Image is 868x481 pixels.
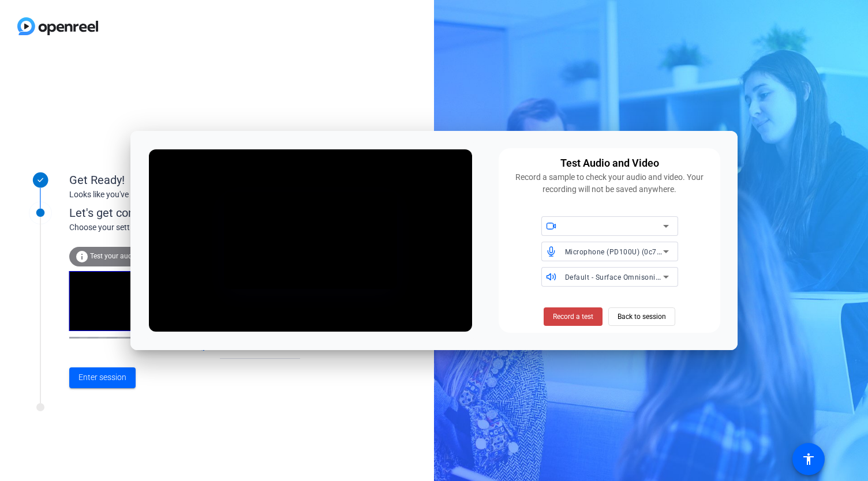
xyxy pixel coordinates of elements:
span: Default - Surface Omnisonic Speakers (2- Surface High Definition Audio) [565,272,809,281]
div: Record a sample to check your audio and video. Your recording will not be saved anywhere. [506,171,714,196]
button: Record a test [544,307,603,326]
div: Let's get connected. [69,204,324,221]
div: Looks like you've been invited to join [69,189,300,201]
div: Choose your settings [69,221,324,234]
span: Test your audio and video [90,252,170,260]
span: Back to session [618,306,666,328]
div: Test Audio and Video [560,155,659,171]
div: Get Ready! [69,171,300,189]
button: Back to session [608,307,675,326]
span: Microphone (PD100U) (0c76:1717) [565,247,683,256]
span: Enter session [78,371,126,384]
mat-icon: info [75,250,89,264]
span: Record a test [553,311,593,322]
mat-icon: accessibility [802,452,815,466]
